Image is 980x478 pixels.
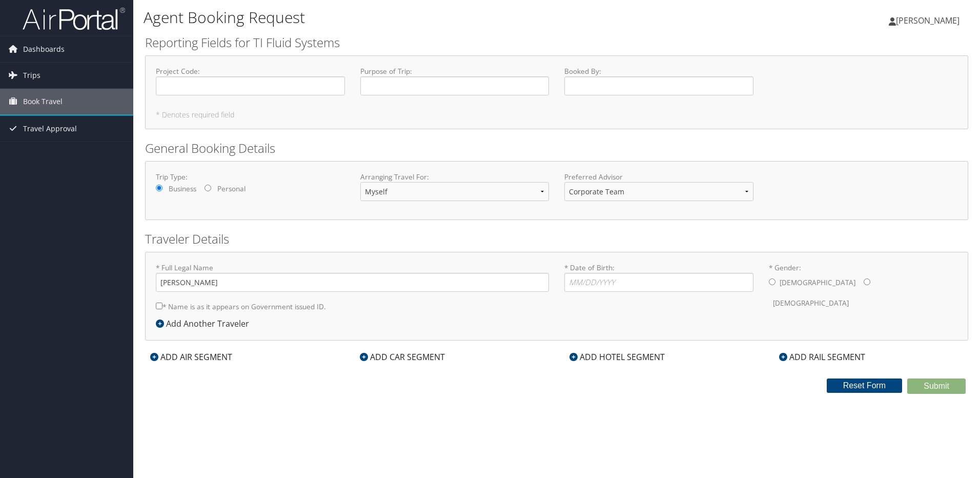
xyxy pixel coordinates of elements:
span: Trips [23,63,40,88]
span: Travel Approval [23,116,77,142]
label: * Gender: [769,263,958,313]
input: Booked By: [564,76,753,95]
div: Add Another Traveler [156,317,254,330]
input: * Gender:[DEMOGRAPHIC_DATA][DEMOGRAPHIC_DATA] [769,278,775,285]
label: Business [169,184,196,194]
div: ADD CAR SEGMENT [355,351,450,363]
h2: General Booking Details [145,140,968,157]
div: ADD RAIL SEGMENT [774,351,870,363]
label: * Date of Birth: [564,263,753,292]
h2: Reporting Fields for TI Fluid Systems [145,34,968,51]
label: * Full Legal Name [156,263,549,292]
button: Reset Form [827,379,903,393]
span: Dashboards [23,36,65,62]
input: * Full Legal Name [156,273,549,292]
h1: Agent Booking Request [144,7,695,28]
img: airportal-logo.png [23,7,125,31]
label: Project Code : [156,66,345,95]
label: [DEMOGRAPHIC_DATA] [780,273,855,292]
input: * Name is as it appears on Government issued ID. [156,303,162,309]
label: Purpose of Trip : [360,66,549,95]
label: Booked By : [564,66,753,95]
input: Purpose of Trip: [360,76,549,95]
label: Preferred Advisor [564,172,753,182]
div: ADD HOTEL SEGMENT [564,351,670,363]
input: Project Code: [156,76,345,95]
a: [PERSON_NAME] [889,5,970,36]
span: [PERSON_NAME] [896,15,959,26]
h2: Traveler Details [145,230,968,248]
button: Submit [907,379,966,394]
label: Arranging Travel For: [360,172,549,182]
label: * Name is as it appears on Government issued ID. [156,297,326,316]
label: Trip Type: [156,172,345,182]
label: Personal [217,184,246,194]
h5: * Denotes required field [156,111,957,118]
span: Book Travel [23,89,63,114]
label: [DEMOGRAPHIC_DATA] [773,293,849,313]
input: * Gender:[DEMOGRAPHIC_DATA][DEMOGRAPHIC_DATA] [864,278,870,285]
div: ADD AIR SEGMENT [145,351,237,363]
input: * Date of Birth: [564,273,753,292]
